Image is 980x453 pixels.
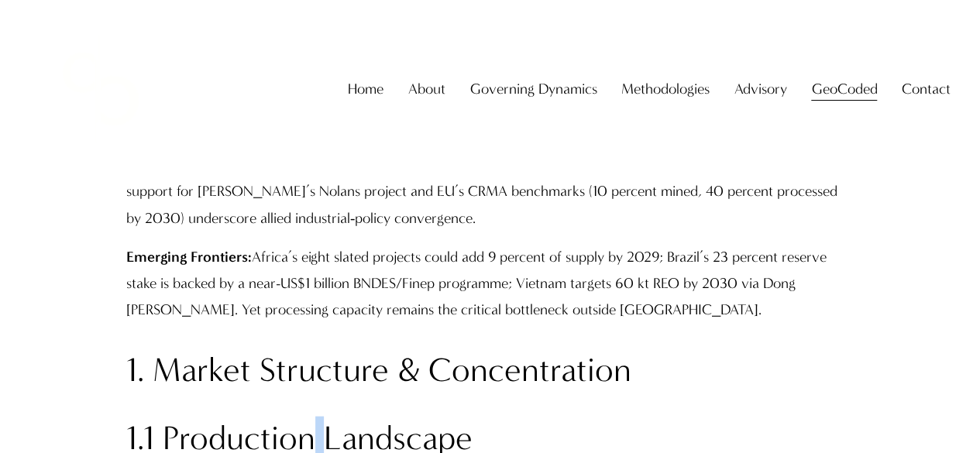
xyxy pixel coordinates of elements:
[470,74,597,104] a: folder dropdown
[408,76,445,102] span: About
[126,348,854,392] h2: 1. Market Structure & Concentration
[902,74,951,104] a: folder dropdown
[126,125,854,232] p: U.S. DoD’s US$439 million mine-to-magnet initiative and a US$110/kg NdPr price floor catalyzed 45...
[470,76,597,102] span: Governing Dynamics
[126,248,252,266] strong: Emerging Frontiers:
[126,244,854,324] p: Africa’s eight slated projects could add 9 percent of supply by 2029; Brazil’s 23 percent reserve...
[734,74,787,104] a: folder dropdown
[29,18,172,160] img: Christopher Sanchez &amp; Co.
[734,76,787,102] span: Advisory
[902,76,951,102] span: Contact
[811,74,877,104] a: folder dropdown
[348,74,383,104] a: Home
[811,76,877,102] span: GeoCoded
[621,76,710,102] span: Methodologies
[621,74,710,104] a: folder dropdown
[408,74,445,104] a: folder dropdown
